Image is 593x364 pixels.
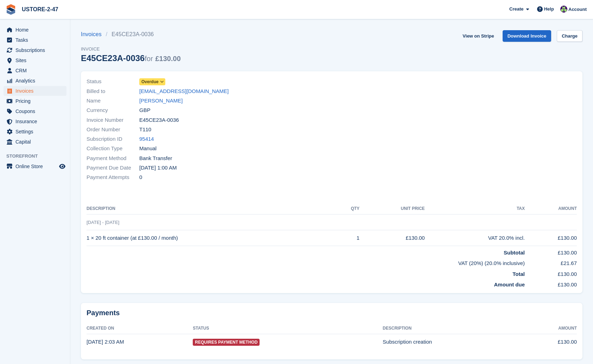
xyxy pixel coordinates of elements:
[87,87,139,95] span: Billed to
[383,334,523,350] td: Subscription creation
[139,97,183,105] a: [PERSON_NAME]
[15,117,58,126] span: Insurance
[139,78,165,86] a: Overdue
[87,135,139,143] span: Subscription ID
[4,117,66,126] a: menu
[4,66,66,75] a: menu
[560,6,567,13] img: Kelly Donaldson
[141,79,159,85] span: Overdue
[15,76,58,86] span: Analytics
[494,282,525,287] strong: Amount due
[568,6,587,13] span: Account
[15,55,58,65] span: Sites
[15,106,58,116] span: Coupons
[87,97,139,105] span: Name
[509,6,523,13] span: Create
[87,126,139,134] span: Order Number
[139,145,157,153] span: Manual
[87,203,336,214] th: Description
[139,164,177,172] time: 2025-07-30 00:00:00 UTC
[87,154,139,163] span: Payment Method
[139,106,151,114] span: GBP
[15,161,58,171] span: Online Store
[87,220,119,225] span: [DATE] - [DATE]
[425,234,525,242] div: VAT 20.0% incl.
[81,46,181,53] span: Invoice
[4,25,66,35] a: menu
[15,127,58,137] span: Settings
[145,55,153,62] span: for
[425,203,525,214] th: Tax
[523,334,577,350] td: £130.00
[87,106,139,114] span: Currency
[139,116,179,124] span: E45CE23A-0036
[81,30,106,39] a: Invoices
[336,230,359,246] td: 1
[359,203,425,214] th: Unit Price
[15,86,58,96] span: Invoices
[460,30,497,42] a: View on Stripe
[525,246,577,257] td: £130.00
[4,76,66,86] a: menu
[139,154,172,163] span: Bank Transfer
[4,96,66,106] a: menu
[81,53,181,63] div: E45CE23A-0036
[87,323,193,334] th: Created On
[193,323,383,334] th: Status
[155,55,180,62] span: £130.00
[87,78,139,86] span: Status
[81,30,181,39] nav: breadcrumbs
[503,30,551,42] a: Download Invoice
[4,55,66,65] a: menu
[6,4,16,15] img: stora-icon-8386f47178a22dfd0bd8f6a31ec36ba5ce8667c1dd55bd0f319d3a0aa187defe.svg
[504,250,525,256] strong: Subtotal
[15,25,58,35] span: Home
[525,278,577,289] td: £130.00
[15,96,58,106] span: Pricing
[544,6,554,13] span: Help
[4,86,66,96] a: menu
[4,137,66,147] a: menu
[512,271,525,277] strong: Total
[87,339,124,345] time: 2025-07-29 01:03:31 UTC
[525,257,577,267] td: £21.67
[58,162,66,171] a: Preview store
[139,173,142,181] span: 0
[4,106,66,116] a: menu
[19,4,61,15] a: USTORE-2-47
[525,230,577,246] td: £130.00
[523,323,577,334] th: Amount
[4,35,66,45] a: menu
[193,339,260,346] span: Requires Payment Method
[87,257,525,267] td: VAT (20%) (20.0% inclusive)
[87,164,139,172] span: Payment Due Date
[4,127,66,137] a: menu
[87,309,577,317] h2: Payments
[139,126,151,134] span: T110
[383,323,523,334] th: Description
[87,230,336,246] td: 1 × 20 ft container (at £130.00 / month)
[525,267,577,278] td: £130.00
[557,30,582,42] a: Charge
[4,45,66,55] a: menu
[336,203,359,214] th: QTY
[87,173,139,181] span: Payment Attempts
[139,87,229,95] a: [EMAIL_ADDRESS][DOMAIN_NAME]
[6,153,70,160] span: Storefront
[15,35,58,45] span: Tasks
[4,161,66,171] a: menu
[15,45,58,55] span: Subscriptions
[15,66,58,75] span: CRM
[139,135,154,143] a: 95414
[525,203,577,214] th: Amount
[359,230,425,246] td: £130.00
[15,137,58,147] span: Capital
[87,116,139,124] span: Invoice Number
[87,145,139,153] span: Collection Type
